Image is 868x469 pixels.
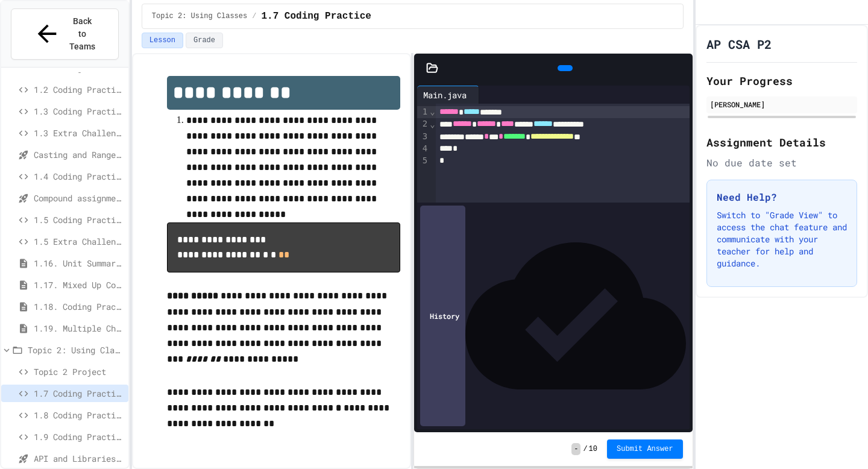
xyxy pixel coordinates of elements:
[11,8,119,60] button: Back to Teams
[34,452,124,465] span: API and Libraries - Topic 1.7
[34,83,124,96] span: 1.2 Coding Practice
[34,409,124,421] span: 1.8 Coding Practice
[417,106,429,118] div: 1
[607,439,683,459] button: Submit Answer
[706,156,857,170] div: No due date set
[261,9,371,24] span: 1.7 Coding Practice
[420,206,465,426] div: History
[142,33,183,48] button: Lesson
[583,444,587,454] span: /
[152,11,247,21] span: Topic 2: Using Classes
[34,430,124,443] span: 1.9 Coding Practice
[706,72,857,89] h2: Your Progress
[617,444,673,454] span: Submit Answer
[417,155,429,167] div: 5
[28,344,124,356] span: Topic 2: Using Classes
[34,192,124,204] span: Compound assignment operators - Quiz
[429,107,435,116] span: Fold line
[571,443,580,455] span: -
[417,131,429,143] div: 3
[34,105,124,118] span: 1.3 Coding Practice
[68,15,96,53] span: Back to Teams
[589,444,597,454] span: 10
[34,235,124,248] span: 1.5 Extra Challenge Problem
[710,99,854,110] div: [PERSON_NAME]
[34,213,124,226] span: 1.5 Coding Practice
[417,118,429,130] div: 2
[34,127,124,139] span: 1.3 Extra Challenge Problem
[34,170,124,183] span: 1.4 Coding Practice
[706,134,857,151] h2: Assignment Details
[717,209,847,269] p: Switch to "Grade View" to access the chat feature and communicate with your teacher for help and ...
[429,119,435,129] span: Fold line
[417,143,429,155] div: 4
[252,11,256,21] span: /
[706,36,772,52] h1: AP CSA P2
[417,86,479,104] div: Main.java
[34,300,124,313] span: 1.18. Coding Practice 1a (1.1-1.6)
[34,387,124,400] span: 1.7 Coding Practice
[34,322,124,335] span: 1.19. Multiple Choice Exercises for Unit 1a (1.1-1.6)
[34,279,124,291] span: 1.17. Mixed Up Code Practice 1.1-1.6
[186,33,223,48] button: Grade
[34,148,124,161] span: Casting and Ranges of variables - Quiz
[717,190,847,204] h3: Need Help?
[34,257,124,269] span: 1.16. Unit Summary 1a (1.1-1.6)
[417,89,473,101] div: Main.java
[34,365,124,378] span: Topic 2 Project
